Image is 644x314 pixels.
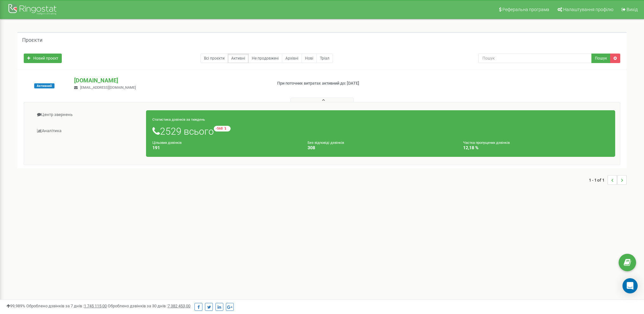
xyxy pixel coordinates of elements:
span: Активний [34,83,54,88]
p: При поточних витратах активний до: [DATE] [277,80,419,87]
small: -568 [214,126,231,131]
span: Вихід [627,7,638,12]
span: Оброблено дзвінків за 30 днів : [108,304,190,308]
span: Реферальна програма [502,7,549,12]
small: Статистика дзвінків за тиждень [152,118,205,122]
p: [DOMAIN_NAME] [74,76,267,85]
h1: 2529 всього [152,126,609,137]
u: 7 382 453,00 [168,304,190,308]
nav: ... [589,169,627,191]
a: Тріал [316,54,333,63]
a: Архівні [282,54,302,63]
a: Не продовжені [248,54,282,63]
button: Пошук [591,54,610,63]
span: Налаштування профілю [563,7,613,12]
a: Аналiтика [29,123,146,139]
small: Без відповіді дзвінків [308,141,344,145]
input: Пошук [478,54,592,63]
h4: 308 [308,145,453,150]
a: Новий проєкт [24,54,62,63]
small: Частка пропущених дзвінків [463,141,510,145]
h4: 191 [152,145,298,150]
u: 1 745 115,00 [84,304,107,308]
small: Цільових дзвінків [152,141,182,145]
a: Центр звернень [29,107,146,123]
h4: 12,18 % [463,145,609,150]
a: Всі проєкти [201,54,228,63]
a: Активні [228,54,249,63]
span: 99,989% [6,304,25,308]
span: 1 - 1 of 1 [589,175,608,185]
h5: Проєкти [22,37,42,43]
span: Оброблено дзвінків за 7 днів : [26,304,107,308]
div: Open Intercom Messenger [622,278,638,293]
span: [EMAIL_ADDRESS][DOMAIN_NAME] [80,86,136,90]
a: Нові [302,54,317,63]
